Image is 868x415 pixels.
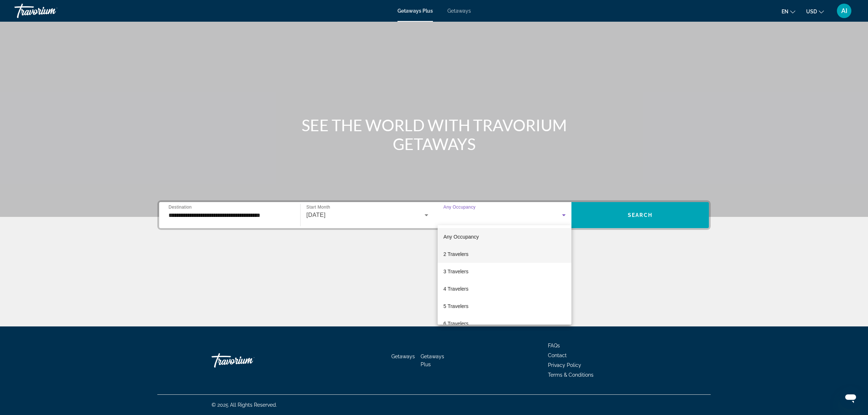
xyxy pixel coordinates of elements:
span: Any Occupancy [443,234,479,240]
iframe: Button to launch messaging window [839,386,862,409]
span: 2 Travelers [443,250,468,258]
span: 5 Travelers [443,302,468,311]
span: 4 Travelers [443,284,468,293]
span: 3 Travelers [443,267,468,276]
span: 6 Travelers [443,319,468,328]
